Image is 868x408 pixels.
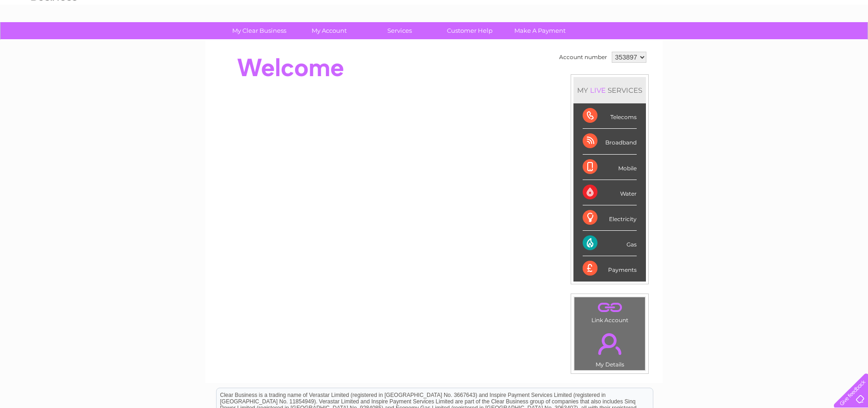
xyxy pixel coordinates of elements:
[694,5,758,16] a: 0333 014 3131
[291,22,368,39] a: My Account
[583,256,637,281] div: Payments
[583,205,637,231] div: Electricity
[754,39,782,46] a: Telecoms
[705,39,723,46] a: Water
[362,22,438,39] a: Services
[577,328,643,360] a: .
[30,24,78,52] img: logo.png
[574,297,645,326] td: Link Account
[588,86,608,95] div: LIVE
[432,22,508,39] a: Customer Help
[577,300,643,316] a: .
[557,49,609,65] td: Account number
[217,5,653,45] div: Clear Business is a trading name of Verastar Limited (registered in [GEOGRAPHIC_DATA] No. 3667643...
[583,129,637,154] div: Broadband
[583,180,637,205] div: Water
[583,103,637,129] div: Telecoms
[573,77,646,103] div: MY SERVICES
[838,39,859,46] a: Log out
[729,39,749,46] a: Energy
[574,325,645,371] td: My Details
[221,22,297,39] a: My Clear Business
[502,22,578,39] a: Make A Payment
[807,39,829,46] a: Contact
[788,39,801,46] a: Blog
[583,155,637,180] div: Mobile
[583,231,637,256] div: Gas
